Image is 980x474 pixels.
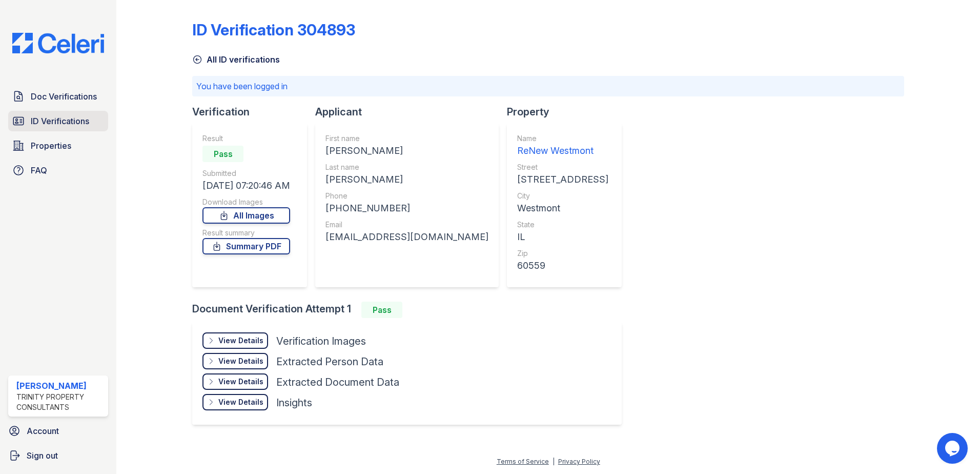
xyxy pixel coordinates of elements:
div: Last name [325,162,488,172]
div: IL [517,230,608,244]
div: [PERSON_NAME] [325,172,488,187]
div: Document Verification Attempt 1 [192,302,630,318]
div: Email [325,220,488,230]
div: | [553,458,555,465]
div: Trinity Property Consultants [16,392,104,412]
div: City [517,191,608,201]
span: Account [27,425,59,437]
div: View Details [218,397,263,407]
span: FAQ [31,164,47,176]
div: State [517,220,608,230]
div: Pass [361,302,402,318]
div: Insights [276,396,312,410]
div: View Details [218,356,263,366]
p: You have been logged in [196,80,900,92]
div: Download Images [202,197,290,207]
div: Zip [517,248,608,259]
a: All Images [202,207,290,224]
div: Street [517,162,608,172]
div: [PHONE_NUMBER] [325,201,488,215]
div: [PERSON_NAME] [16,380,104,392]
div: View Details [218,335,263,346]
a: Sign out [4,445,112,466]
a: Terms of Service [497,458,549,465]
div: ReNew Westmont [517,144,608,158]
div: Westmont [517,201,608,215]
a: Account [4,421,112,441]
a: Properties [8,135,108,156]
div: Applicant [315,105,507,119]
a: Doc Verifications [8,86,108,107]
iframe: chat widget [937,433,970,464]
div: Submitted [202,168,290,179]
a: FAQ [8,160,108,181]
div: Verification [192,105,315,119]
div: First name [325,133,488,144]
span: Doc Verifications [31,90,97,103]
span: Sign out [27,449,58,462]
a: Name ReNew Westmont [517,133,608,158]
div: Verification Images [276,334,366,348]
div: Pass [202,146,243,162]
img: CE_Logo_Blue-a8612792a0a2168367f1c8372b55b34899dd931a85d93a1a3d3e32e68fde9ad4.png [4,33,112,53]
div: ID Verification 304893 [192,21,355,39]
div: 60559 [517,259,608,273]
a: Privacy Policy [558,458,600,465]
a: All ID verifications [192,53,280,66]
span: ID Verifications [31,115,89,127]
div: [EMAIL_ADDRESS][DOMAIN_NAME] [325,230,488,244]
div: [STREET_ADDRESS] [517,172,608,187]
div: Extracted Person Data [276,354,383,369]
div: Property [507,105,630,119]
div: [DATE] 07:20:46 AM [202,179,290,193]
div: [PERSON_NAME] [325,144,488,158]
a: Summary PDF [202,238,290,254]
div: Result summary [202,228,290,238]
div: View Details [218,377,263,387]
div: Result [202,133,290,144]
div: Extracted Document Data [276,375,399,389]
div: Phone [325,191,488,201]
div: Name [517,133,608,144]
a: ID Verifications [8,111,108,131]
span: Properties [31,140,71,152]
